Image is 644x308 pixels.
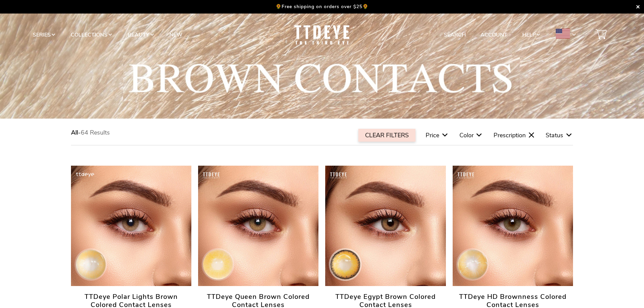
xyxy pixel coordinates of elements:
a: Account [480,28,507,41]
span: Status [546,131,563,139]
span: - [71,128,110,137]
span: Price [426,131,439,139]
a: Search [444,28,466,41]
a: Series [33,28,56,41]
a: New [169,28,183,41]
span: 5 [600,27,606,40]
a: 5 [592,28,612,41]
a: Beauty [128,28,155,41]
span: All [71,128,78,137]
span: Prescription [494,131,526,139]
a: Help [522,28,541,41]
span: 64 Results [81,128,110,137]
div: CLEAR FILTERS [358,129,415,142]
a: Collections [71,28,113,41]
img: USD.png [556,29,570,38]
p: 🌻Free shipping on orders over $25🌻 [276,3,368,10]
span: Color [459,131,474,139]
